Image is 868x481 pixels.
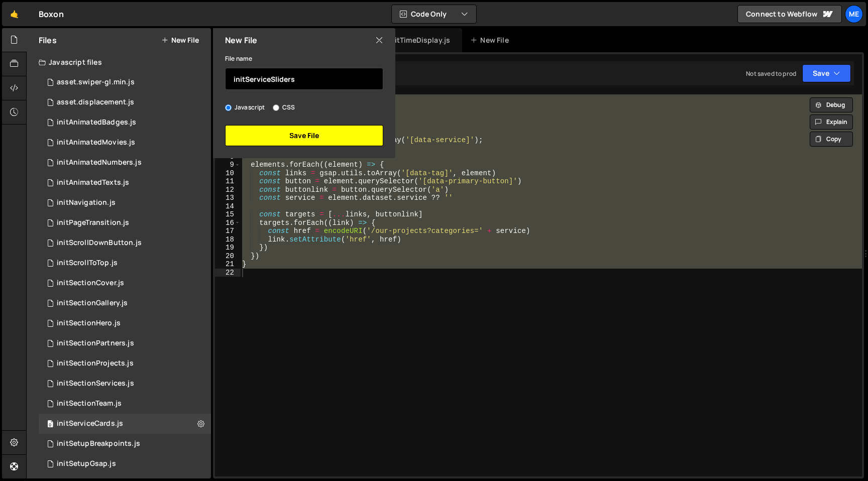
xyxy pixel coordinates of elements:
div: 10 [215,169,241,178]
button: New File [161,36,199,44]
div: 16666/45468.js [39,273,211,293]
div: initAnimatedTexts.js [57,178,129,187]
div: initSectionHero.js [57,319,121,328]
div: 16666/45474.js [39,293,211,313]
div: initAnimatedNumbers.js [57,158,142,167]
div: New File [470,35,512,45]
div: 16666/45498.js [39,353,211,374]
label: File name [225,54,252,64]
div: Not saved to prod [746,69,796,78]
button: Explain [810,114,853,130]
div: Boxon [39,8,64,20]
div: 15 [215,210,241,219]
div: initSectionCover.js [57,279,124,288]
div: initServiceCards.js [57,419,123,428]
div: 14 [215,202,241,211]
div: 16666/45574.js [39,414,211,434]
div: initSetupGsap.js [57,459,116,468]
div: asset.displacement.js [57,98,134,107]
div: 19 [215,244,241,252]
input: Name [225,68,383,90]
label: CSS [273,102,295,112]
div: asset.swiper-gl.min.js [57,78,135,87]
div: Javascript files [27,52,211,72]
div: initNavigation.js [57,198,116,207]
div: initScrollDownButton.js [57,238,142,248]
div: initAnimatedMovies.js [57,138,135,147]
a: Me [845,5,863,23]
div: 16666/45556.js [39,394,211,414]
button: Code Only [392,5,476,23]
div: 16666/45458.js [39,454,211,474]
div: 16666/45461.js [39,253,211,273]
div: initSetupBreakpoints.js [57,439,140,448]
div: 20 [215,252,241,261]
button: Copy [810,132,853,147]
div: 16666/45538.js [39,233,211,253]
button: Debug [810,97,853,112]
input: Javascript [225,104,232,111]
input: CSS [273,104,279,111]
div: 16666/45469.js [39,92,211,112]
a: 🤙 [2,2,27,26]
div: 17 [215,227,241,235]
div: 16 [215,219,241,227]
div: 16666/45550.js [39,153,211,173]
div: 16666/45543.js [39,313,211,333]
h2: Files [39,35,57,46]
div: initSectionTeam.js [57,399,122,408]
div: 16666/45519.js [39,173,211,193]
span: 0 [47,421,53,429]
div: 16666/45520.js [39,112,211,133]
button: Save [802,64,851,82]
div: initPageTransition.js [57,218,129,227]
div: 16666/45552.js [39,333,211,353]
div: 13 [215,194,241,202]
div: 16666/45554.js [39,374,211,394]
div: initSectionPartners.js [57,339,134,348]
div: initTimeDisplay.js [388,35,450,45]
div: 16666/45464.js [39,133,211,153]
div: initSectionProjects.js [57,359,134,368]
div: 22 [215,269,241,277]
div: initSectionServices.js [57,379,134,388]
div: initSectionGallery.js [57,299,128,308]
div: 16666/45459.js [39,434,211,454]
a: Connect to Webflow [737,5,842,23]
label: Javascript [225,102,265,112]
div: initScrollToTop.js [57,259,118,268]
div: 18 [215,235,241,244]
div: 16666/45560.js [39,72,211,92]
div: initAnimatedBadges.js [57,118,136,127]
div: 11 [215,177,241,186]
div: 21 [215,260,241,269]
div: 16666/45462.js [39,213,211,233]
h2: New File [225,35,257,46]
div: 16666/45463.js [39,193,211,213]
div: 9 [215,161,241,169]
div: 12 [215,186,241,194]
button: Save File [225,125,383,146]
